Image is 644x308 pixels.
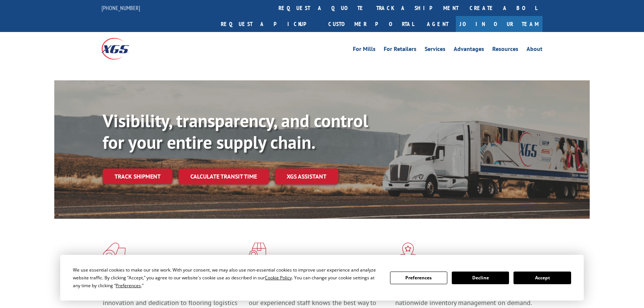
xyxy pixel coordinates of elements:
a: Join Our Team [456,16,542,32]
a: Calculate transit time [178,169,269,185]
a: Request a pickup [215,16,323,32]
a: [PHONE_NUMBER] [102,4,140,12]
a: Customer Portal [323,16,419,32]
button: Decline [452,272,509,284]
img: xgs-icon-focused-on-flooring-red [249,243,266,262]
a: About [527,46,542,54]
span: Cookie Policy [265,275,292,281]
img: xgs-icon-total-supply-chain-intelligence-red [103,243,126,262]
a: Advantages [454,46,484,54]
a: XGS ASSISTANT [275,169,338,185]
span: Preferences [116,282,141,289]
a: For Retailers [384,46,416,54]
button: Accept [513,272,571,284]
a: Track shipment [103,169,173,184]
button: Preferences [390,272,447,284]
a: Agent [419,16,456,32]
a: Resources [492,46,518,54]
div: We use essential cookies to make our site work. With your consent, we may also use non-essential ... [73,266,381,289]
div: Cookie Consent Prompt [60,255,584,301]
b: Visibility, transparency, and control for your entire supply chain. [103,109,368,154]
a: For Mills [353,46,376,54]
a: Services [425,46,445,54]
img: xgs-icon-flagship-distribution-model-red [395,243,421,262]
